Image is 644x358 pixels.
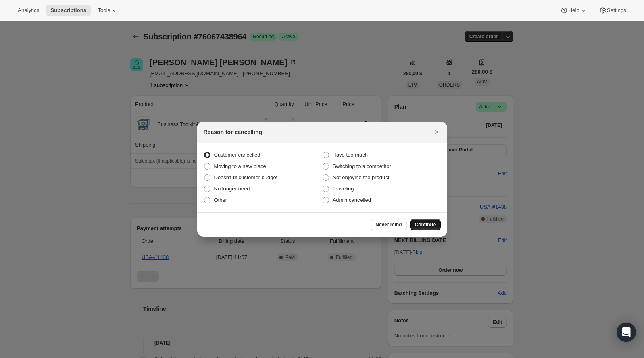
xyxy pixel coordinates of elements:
[214,186,250,192] span: No longer need
[431,126,442,138] button: Cerrar
[617,323,636,342] div: Open Intercom Messenger
[18,7,39,14] span: Analytics
[98,7,110,14] span: Tools
[607,7,626,14] span: Settings
[13,5,44,16] button: Analytics
[46,5,91,16] button: Subscriptions
[415,221,436,228] span: Continue
[214,152,261,158] span: Customer cancelled
[333,197,371,203] span: Admin cancelled
[555,5,592,16] button: Help
[214,174,278,180] span: Doesn't fit customer budget
[214,163,266,169] span: Moving to a new place
[93,5,123,16] button: Tools
[410,219,441,230] button: Continue
[375,221,402,228] span: Never mind
[333,163,391,169] span: Switching to a competitor
[214,197,227,203] span: Other
[204,128,262,136] h2: Reason for cancelling
[568,7,579,14] span: Help
[333,152,368,158] span: Have too much
[50,7,86,14] span: Subscriptions
[333,186,354,192] span: Traveling
[371,219,406,230] button: Never mind
[333,174,390,180] span: Not enjoying the product
[594,5,631,16] button: Settings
